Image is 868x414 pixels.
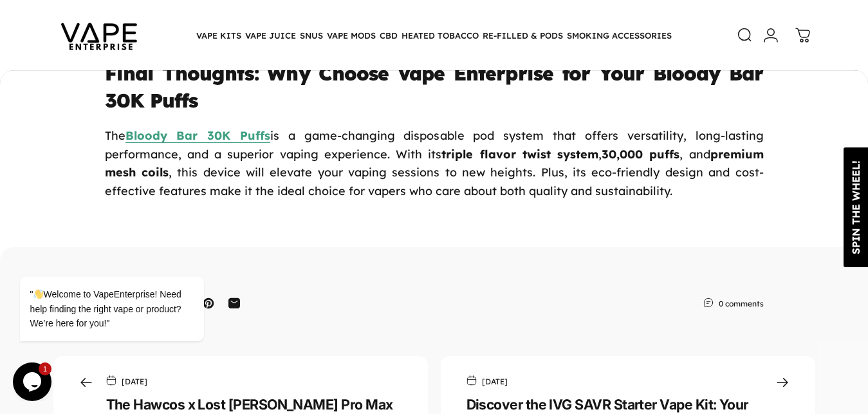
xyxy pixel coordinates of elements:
[41,5,157,66] img: Vape Enterprise
[13,160,245,356] iframe: chat widget
[194,22,243,49] summary: VAPE KITS
[105,61,764,113] strong: Final Thoughts: Why Choose Vape Enterprise for Your Bloody Bar 30K Puffs
[719,297,764,310] a: 0 comments
[482,375,508,388] time: [DATE]
[105,128,125,143] span: The
[789,21,817,50] a: 0 items
[844,160,868,254] div: SPIN THE WHEEL!
[194,22,674,49] nav: Primary
[125,128,271,143] a: Bloody Bar 30K Puffs
[598,147,602,162] span: ,
[441,147,598,162] strong: triple flavor twist system
[565,22,674,49] summary: SMOKING ACCESSORIES
[400,22,481,49] summary: HEATED TOBACCO
[122,375,147,388] time: [DATE]
[679,147,710,162] span: , and
[298,22,325,49] summary: SNUS
[105,165,764,198] span: , this device will elevate your vaping sessions to new heights. Plus, its eco-friendly design and...
[105,128,764,162] span: is a game-changing disposable pod system that offers versatility, long-lasting performance, and a...
[602,147,679,162] strong: 30,000 puffs
[13,362,54,401] iframe: chat widget
[243,22,298,49] summary: VAPE JUICE
[325,22,378,49] summary: VAPE MODS
[378,22,400,49] summary: CBD
[481,22,565,49] summary: RE-FILLED & PODS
